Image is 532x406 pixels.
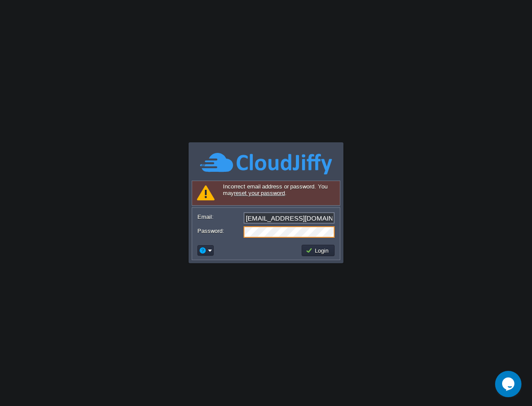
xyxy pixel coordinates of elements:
label: Email: [197,212,243,221]
iframe: chat widget [495,371,523,397]
a: reset your password [234,190,285,196]
div: Incorrect email address or password. You may . [192,181,340,206]
label: Password: [197,226,243,236]
img: CloudJiffy [200,152,332,176]
button: Login [306,246,331,254]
